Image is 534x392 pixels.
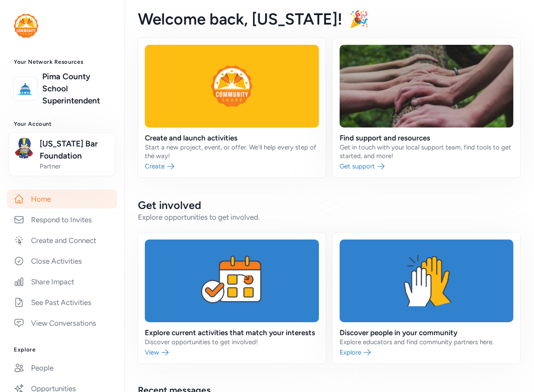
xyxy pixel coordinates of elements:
a: See Past Activities [7,293,117,312]
button: [US_STATE] Bar FoundationPartner [8,132,115,176]
a: Share Impact [7,272,117,291]
a: Create and Connect [7,231,117,250]
h2: Get involved [138,198,520,212]
a: View Conversations [7,314,117,333]
h3: Your Account [14,121,110,128]
span: Partner [40,162,109,171]
a: Pima County School Superintendent [42,71,110,107]
span: Welcome back , [US_STATE]! [138,9,342,28]
div: Explore opportunities to get involved. [138,212,520,222]
img: logo [16,79,35,98]
span: [US_STATE] Bar Foundation [40,138,109,162]
img: logo [14,14,38,38]
a: Close Activities [7,252,117,271]
span: 🎉 [349,9,369,28]
h3: Your Network Resources [14,59,110,65]
a: People [7,358,117,377]
a: Home [7,190,117,208]
a: Respond to Invites [7,210,117,229]
h3: Explore [14,346,110,353]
